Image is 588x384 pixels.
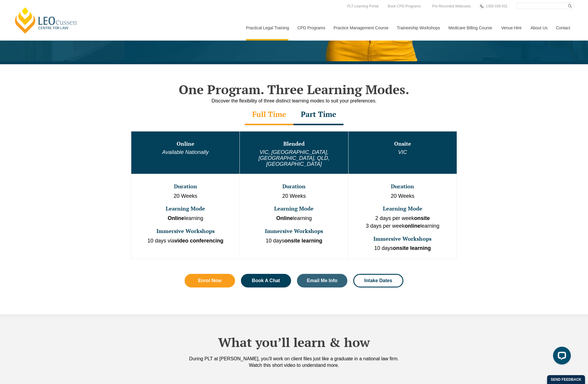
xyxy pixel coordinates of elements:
[293,15,329,41] a: CPD Programs
[162,149,209,155] em: Available Nationally
[245,105,293,125] div: Full Time
[252,278,280,283] span: Book A Chat
[132,215,239,222] p: learning
[258,149,329,167] em: VIC, [GEOGRAPHIC_DATA], [GEOGRAPHIC_DATA], QLD, [GEOGRAPHIC_DATA]
[240,228,347,234] h3: Immersive Workshops
[393,245,431,251] strong: onsite learning
[240,206,347,212] h3: Learning Mode
[364,278,392,283] span: Intake Dates
[168,215,184,221] strong: Online
[132,184,239,189] h3: Duration
[552,15,575,41] a: Contact
[353,274,404,287] a: Intake Dates
[285,238,322,244] strong: onsite learning
[398,149,407,155] em: VIC
[13,7,79,34] a: [PERSON_NAME] Centre for Law
[349,141,456,147] h3: Onsite
[132,192,239,200] p: 20 Weeks
[346,3,380,9] a: PLT Learning Portal
[329,15,392,41] a: Practice Management Course
[132,228,239,234] h3: Immersive Workshops
[240,184,347,189] h3: Duration
[125,335,463,350] h2: What you’ll learn & how
[276,215,293,221] strong: Online
[175,238,223,244] strong: video conferencing
[414,215,430,221] strong: onsite
[405,223,420,229] strong: online
[240,141,347,147] h3: Blended
[185,274,235,287] a: Enrol Now
[349,192,456,200] p: 20 Weeks
[349,236,456,242] h3: Immersive Workshops
[297,274,347,287] a: Email Me Info
[392,15,444,41] a: Traineeship Workshops
[349,245,456,252] p: 10 days
[125,356,463,369] div: During PLT at [PERSON_NAME], you’ll work on client files just like a graduate in a national law f...
[349,215,456,230] p: 2 days per week 3 days per week learning
[307,278,337,283] span: Email Me Info
[240,215,347,222] p: learning
[240,192,347,200] p: 20 Weeks
[242,15,293,41] a: Practical Legal Training
[293,105,343,125] div: Part Time
[386,3,422,9] a: Book CPD Programs
[526,15,552,41] a: About Us
[484,3,509,9] a: 1300 039 031
[486,4,507,8] span: 1300 039 031
[431,3,472,9] a: Pre-Recorded Webcasts
[240,237,347,245] p: 10 days
[548,344,573,369] iframe: LiveChat chat widget
[132,141,239,147] h3: Online
[125,97,463,105] div: Discover the flexibility of three distinct learning modes to suit your preferences.
[241,274,291,287] a: Book A Chat
[349,206,456,212] h3: Learning Mode
[132,206,239,212] h3: Learning Mode
[349,184,456,189] h3: Duration
[444,15,497,41] a: Medicare Billing Course
[125,82,463,97] h2: One Program. Three Learning Modes.
[132,237,239,245] p: 10 days via
[497,15,526,41] a: Venue Hire
[198,278,221,283] span: Enrol Now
